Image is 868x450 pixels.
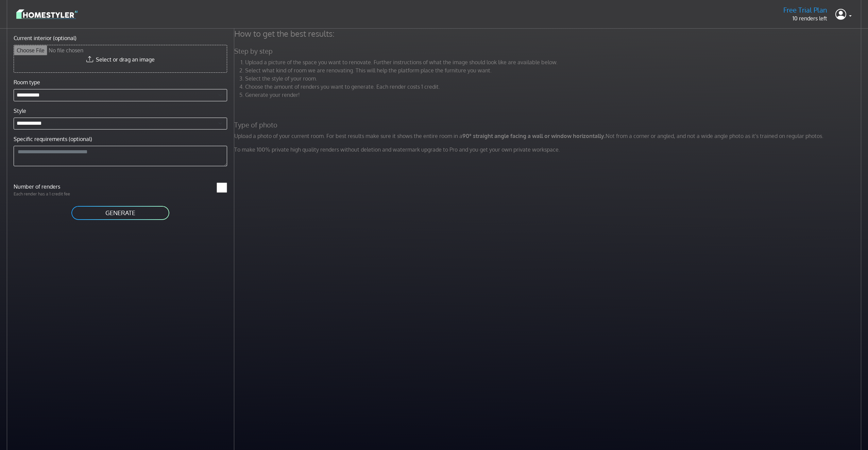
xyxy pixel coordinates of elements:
li: Generate your render! [245,91,863,99]
h4: How to get the best results: [230,29,867,39]
label: Style [14,107,26,115]
label: Room type [14,78,40,86]
h5: Free Trial Plan [783,6,827,14]
button: GENERATE [71,205,170,221]
label: Specific requirements (optional) [14,135,92,143]
h5: Step by step [230,47,867,55]
strong: 90° straight angle facing a wall or window horizontally. [462,133,606,139]
label: Current interior (optional) [14,34,76,42]
h5: Type of photo [230,121,867,129]
li: Upload a picture of the space you want to renovate. Further instructions of what the image should... [245,58,863,66]
p: 10 renders left [783,14,827,22]
li: Choose the amount of renders you want to generate. Each render costs 1 credit. [245,83,863,91]
img: logo-3de290ba35641baa71223ecac5eacb59cb85b4c7fdf211dc9aaecaaee71ea2f8.svg [16,8,78,20]
li: Select the style of your room. [245,74,863,83]
li: Select what kind of room we are renovating. This will help the platform place the furniture you w... [245,66,863,74]
p: Upload a photo of your current room. For best results make sure it shows the entire room in a Not... [230,132,867,140]
p: To make 100% private high quality renders without deletion and watermark upgrade to Pro and you g... [230,145,867,154]
label: Number of renders [10,183,120,191]
p: Each render has a 1 credit fee [10,191,120,197]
